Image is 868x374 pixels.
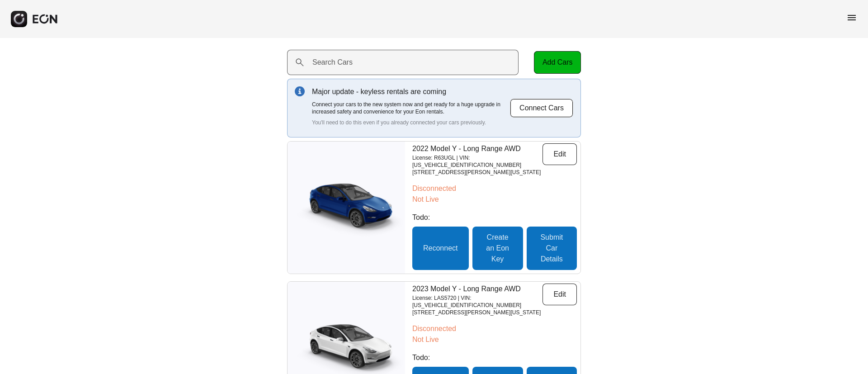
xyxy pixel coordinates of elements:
p: License: LAS5720 | VIN: [US_VEHICLE_IDENTIFICATION_NUMBER] [412,294,542,309]
p: Not Live [412,194,577,205]
button: Create an Eon Key [472,227,523,270]
button: Reconnect [412,227,469,270]
label: Search Cars [312,57,353,68]
p: Major update - keyless rentals are coming [312,86,510,97]
p: Disconnected [412,183,577,194]
button: Add Cars [534,51,581,74]
p: Not Live [412,334,577,345]
p: [STREET_ADDRESS][PERSON_NAME][US_STATE] [412,309,542,316]
button: Connect Cars [510,99,573,118]
p: 2023 Model Y - Long Range AWD [412,284,542,294]
p: Todo: [412,352,577,363]
button: Edit [542,143,577,165]
img: car [288,178,405,237]
p: You'll need to do this even if you already connected your cars previously. [312,119,510,126]
button: Submit Car Details [527,227,577,270]
p: [STREET_ADDRESS][PERSON_NAME][US_STATE] [412,169,542,176]
span: menu [846,12,857,23]
img: info [295,86,305,96]
p: 2022 Model Y - Long Range AWD [412,143,542,154]
p: Connect your cars to the new system now and get ready for a huge upgrade in increased safety and ... [312,101,510,115]
button: Edit [542,284,577,305]
p: Disconnected [412,323,577,334]
p: License: R63UGL | VIN: [US_VEHICLE_IDENTIFICATION_NUMBER] [412,154,542,169]
p: Todo: [412,212,577,223]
